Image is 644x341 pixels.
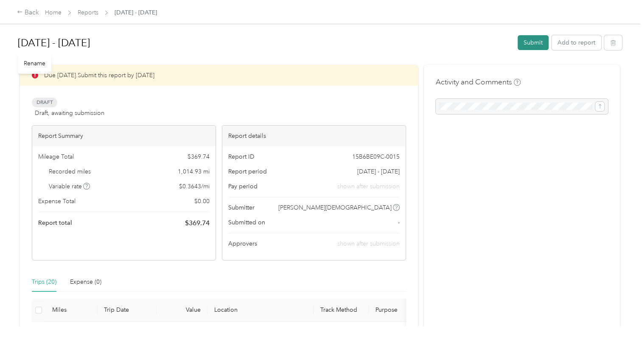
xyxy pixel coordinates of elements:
[97,299,157,322] th: Trip Date
[222,126,406,146] div: Report details
[38,218,72,227] span: Report total
[337,240,400,247] span: shown after submission
[178,167,210,176] span: 1,014.93 mi
[179,182,210,191] span: $ 0.3643 / mi
[552,35,601,50] button: Add to report
[49,182,90,191] span: Variable rate
[70,277,101,287] div: Expense (0)
[188,152,210,161] span: $ 369.74
[18,33,512,53] h1: Sep 1 - 30, 2025
[398,218,400,227] span: -
[38,152,74,161] span: Mileage Total
[157,299,207,322] th: Value
[228,239,257,248] span: Approvers
[49,167,91,176] span: Recorded miles
[228,218,265,227] span: Submitted on
[32,98,57,107] span: Draft
[115,8,157,17] span: [DATE] - [DATE]
[45,299,97,322] th: Miles
[18,53,51,74] div: Rename
[228,152,255,161] span: Report ID
[518,35,549,50] button: Submit
[32,277,56,287] div: Trips (20)
[228,203,255,212] span: Submitter
[352,152,400,161] span: 15B6BE09C-0015
[194,197,210,206] span: $ 0.00
[369,299,432,322] th: Purpose
[32,126,216,146] div: Report Summary
[596,293,644,341] iframe: Everlance-gr Chat Button Frame
[314,299,369,322] th: Track Method
[78,9,98,16] a: Reports
[337,182,400,191] span: shown after submission
[228,167,267,176] span: Report period
[45,9,62,16] a: Home
[35,109,104,117] span: Draft, awaiting submission
[17,8,39,18] div: Back
[278,203,392,212] span: [PERSON_NAME][DEMOGRAPHIC_DATA]
[20,65,418,86] div: Due [DATE]. Submit this report by [DATE]
[357,167,400,176] span: [DATE] - [DATE]
[185,218,210,228] span: $ 369.74
[436,77,521,87] h4: Activity and Comments
[228,182,258,191] span: Pay period
[38,197,76,206] span: Expense Total
[207,299,314,322] th: Location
